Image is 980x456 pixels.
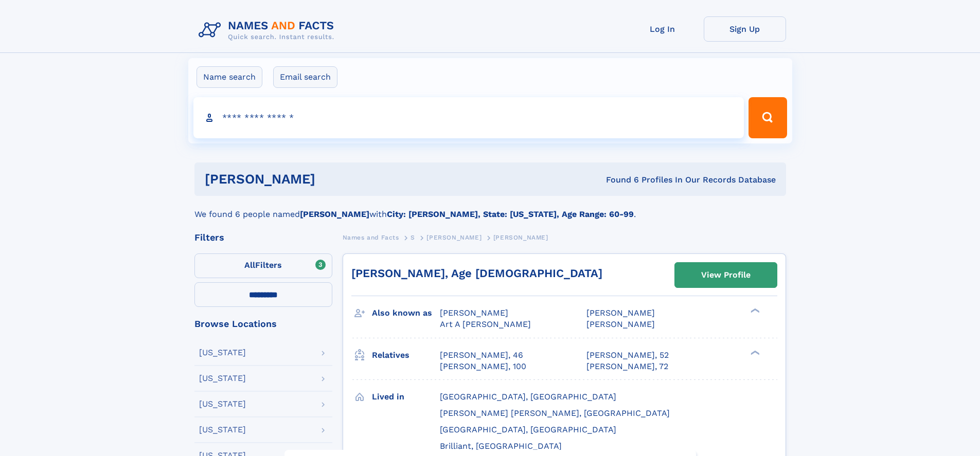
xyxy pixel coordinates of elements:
[194,253,332,278] label: Filters
[440,408,670,418] span: [PERSON_NAME] [PERSON_NAME], [GEOGRAPHIC_DATA]
[372,346,440,364] h3: Relatives
[244,260,255,270] span: All
[372,304,440,322] h3: Also known as
[701,263,751,287] div: View Profile
[748,307,760,314] div: ❯
[621,16,704,42] a: Log In
[205,173,461,186] h1: [PERSON_NAME]
[387,209,634,219] b: City: [PERSON_NAME], State: [US_STATE], Age Range: 60-99
[197,66,262,88] label: Name search
[460,174,776,186] div: Found 6 Profiles In Our Records Database
[586,350,669,361] a: [PERSON_NAME], 52
[199,349,246,357] div: [US_STATE]
[426,234,482,241] span: [PERSON_NAME]
[194,233,332,242] div: Filters
[194,16,343,44] img: Logo Names and Facts
[586,319,655,329] span: [PERSON_NAME]
[193,97,744,138] input: search input
[351,267,602,280] a: [PERSON_NAME], Age [DEMOGRAPHIC_DATA]
[440,350,523,361] a: [PERSON_NAME], 46
[493,234,548,241] span: [PERSON_NAME]
[440,392,616,402] span: [GEOGRAPHIC_DATA], [GEOGRAPHIC_DATA]
[675,263,777,287] a: View Profile
[440,425,616,434] span: [GEOGRAPHIC_DATA], [GEOGRAPHIC_DATA]
[411,231,415,244] a: S
[748,349,760,356] div: ❯
[440,361,526,372] a: [PERSON_NAME], 100
[372,388,440,406] h3: Lived in
[704,16,786,42] a: Sign Up
[194,319,332,329] div: Browse Locations
[440,319,531,329] span: Art A [PERSON_NAME]
[194,196,786,221] div: We found 6 people named with .
[586,308,655,318] span: [PERSON_NAME]
[749,97,787,138] button: Search Button
[411,234,415,241] span: S
[343,231,399,244] a: Names and Facts
[199,400,246,408] div: [US_STATE]
[440,308,508,318] span: [PERSON_NAME]
[586,361,668,372] a: [PERSON_NAME], 72
[273,66,337,88] label: Email search
[199,426,246,434] div: [US_STATE]
[440,441,562,451] span: Brilliant, [GEOGRAPHIC_DATA]
[300,209,369,219] b: [PERSON_NAME]
[426,231,482,244] a: [PERSON_NAME]
[199,374,246,382] div: [US_STATE]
